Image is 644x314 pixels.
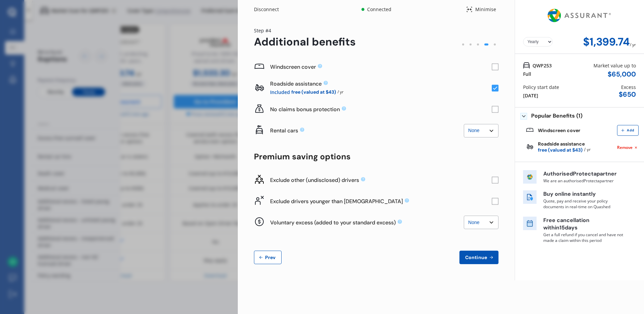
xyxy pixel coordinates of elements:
[543,232,624,243] p: Get a full refund if you cancel and have not made a claim within this period
[270,63,492,70] div: Windscreen cover
[538,128,580,133] div: Windscreen cover
[543,198,624,210] p: Quote, pay and receive your policy documents in real-time on Quashed
[464,255,488,260] span: Continue
[254,27,356,34] div: Step # 4
[254,152,498,161] div: Premium saving options
[459,251,498,264] button: Continue
[523,190,537,204] img: buy online icon
[543,190,624,198] p: Buy online instantly
[254,36,356,48] div: Additional benefits
[523,70,531,77] div: Full
[619,91,636,98] div: $ 650
[533,62,552,69] span: QWP253
[291,88,336,96] span: free (valued at $43)
[543,170,624,178] p: Authorised Protecta partner
[621,84,636,91] div: Excess
[254,251,282,264] button: Prev
[270,219,464,226] div: Voluntary excess (added to your standard excess)
[584,147,590,154] span: / yr
[625,128,636,132] span: Add
[337,88,344,96] span: / yr
[254,6,286,13] div: Disconnect
[366,6,392,13] div: Connected
[270,106,492,113] div: No claims bonus protection
[583,36,630,48] div: $1,399.74
[270,80,492,87] div: Roadside assistance
[543,178,624,184] p: We are an authorised Protecta partner
[538,141,590,154] div: Roadside assistance
[523,170,537,184] img: insurer icon
[546,3,613,28] img: Assurant.png
[538,147,583,154] span: free (valued at $43)
[264,255,277,260] span: Prev
[270,88,290,96] span: Included
[617,145,633,151] span: Remove
[531,113,582,120] span: Popular Benefits (1)
[270,127,464,134] div: Rental cars
[523,92,538,99] div: [DATE]
[593,62,636,69] div: Market value up to
[543,217,624,232] p: Free cancellation within 15 days
[270,198,492,205] div: Exclude drivers younger than [DEMOGRAPHIC_DATA]
[270,177,492,184] div: Exclude other (undisclosed) drivers
[473,6,498,13] div: Minimise
[523,84,559,91] div: Policy start date
[523,217,537,230] img: free cancel icon
[608,70,636,78] div: $ 65,000
[630,36,636,48] div: / yr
